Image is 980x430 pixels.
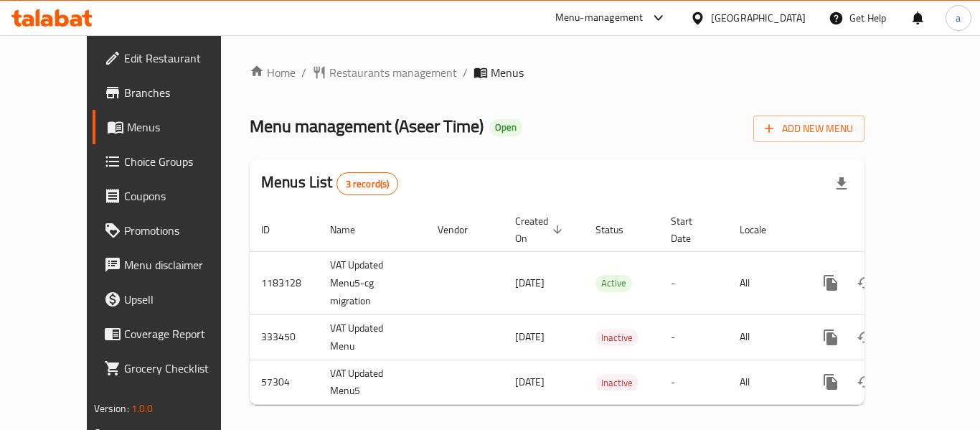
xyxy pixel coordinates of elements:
button: more [814,365,848,399]
div: Inactive [595,329,639,346]
span: Open [489,121,522,134]
a: Branches [93,75,250,110]
button: Change Status [848,365,882,399]
h2: Menus List [261,172,398,195]
span: Choice Groups [124,153,239,170]
td: 333450 [250,314,319,360]
td: VAT Updated Menu5-cg migration [319,251,426,314]
td: - [659,251,728,314]
a: Grocery Checklist [93,351,250,385]
nav: breadcrumb [250,64,864,81]
span: 1.0.0 [131,399,154,418]
span: Edit Restaurant [124,50,239,67]
span: 3 record(s) [337,177,398,191]
span: Inactive [595,329,639,346]
a: Upsell [93,282,250,317]
div: Menu-management [555,9,644,27]
span: Menu management ( Aseer Time ) [250,110,484,142]
span: Vendor [438,221,486,238]
span: Menus [491,64,524,81]
span: Promotions [124,222,239,239]
td: All [728,251,802,314]
div: Open [489,119,522,136]
div: Active [595,275,632,292]
span: [DATE] [515,274,545,292]
span: [DATE] [515,327,545,346]
span: Restaurants management [329,64,457,81]
button: more [814,266,848,300]
a: Coupons [93,179,250,213]
li: / [301,64,306,81]
td: All [728,360,802,405]
span: ID [261,221,288,238]
button: Change Status [848,266,882,300]
a: Coverage Report [93,317,250,351]
span: Status [595,221,642,238]
span: Inactive [595,375,639,391]
button: Add New Menu [753,116,864,142]
button: more [814,320,848,355]
a: Edit Restaurant [93,41,250,75]
span: Coupons [124,187,239,205]
div: [GEOGRAPHIC_DATA] [711,10,806,26]
th: Actions [802,208,963,252]
span: [DATE] [515,373,545,391]
button: Change Status [848,320,882,355]
div: Inactive [595,374,639,391]
a: Menus [93,110,250,144]
span: Version: [94,399,129,418]
td: VAT Updated Menu [319,314,426,360]
div: Export file [824,167,859,201]
span: Coverage Report [124,325,239,342]
span: Created On [515,212,567,247]
table: enhanced table [250,208,963,406]
td: - [659,314,728,360]
span: a [956,10,961,26]
span: Name [330,221,374,238]
a: Home [250,64,296,81]
a: Choice Groups [93,144,250,179]
a: Menu disclaimer [93,248,250,282]
span: Menu disclaimer [124,256,239,274]
td: 1183128 [250,251,319,314]
td: 57304 [250,360,319,405]
span: Grocery Checklist [124,360,239,377]
a: Restaurants management [312,64,457,81]
li: / [463,64,468,81]
span: Active [595,275,632,291]
span: Start Date [671,212,711,247]
span: Upsell [124,291,239,308]
td: All [728,314,802,360]
span: Branches [124,84,239,101]
td: VAT Updated Menu5 [319,360,426,405]
a: Promotions [93,213,250,248]
span: Menus [127,118,239,136]
span: Locale [740,221,785,238]
td: - [659,360,728,405]
span: Add New Menu [765,120,853,138]
div: Total records count [336,172,399,195]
